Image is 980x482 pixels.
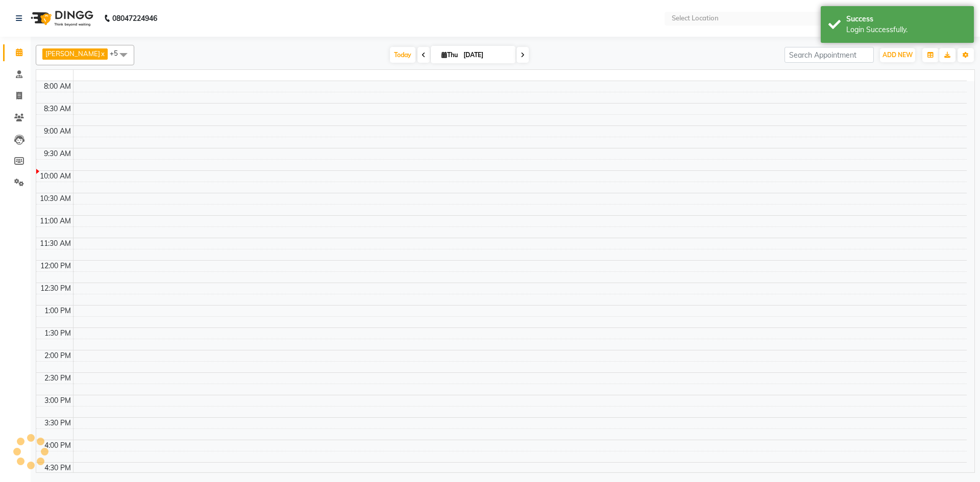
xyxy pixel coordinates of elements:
div: 10:30 AM [38,193,73,204]
div: 4:00 PM [42,440,73,451]
div: 3:30 PM [42,418,73,428]
a: x [100,49,105,58]
div: 8:30 AM [42,104,73,114]
input: 2025-09-04 [460,47,511,63]
div: 11:00 AM [38,216,73,226]
div: 12:00 PM [38,261,73,271]
div: 10:00 AM [38,171,73,182]
div: 3:00 PM [42,395,73,406]
b: 08047224946 [112,4,157,33]
div: 2:00 PM [42,350,73,361]
div: 9:30 AM [42,148,73,159]
span: ADD NEW [883,51,913,59]
div: 1:00 PM [42,306,73,316]
div: Select Location [672,13,719,23]
div: 8:00 AM [42,81,73,92]
button: ADD NEW [880,48,915,62]
div: 1:30 PM [42,328,73,339]
span: Thu [439,51,460,59]
div: 2:30 PM [42,373,73,384]
span: [PERSON_NAME] [45,49,100,58]
span: +5 [110,49,126,57]
div: 11:30 AM [38,238,73,249]
span: Today [390,47,415,63]
div: 12:30 PM [38,283,73,294]
img: logo [26,4,96,33]
div: 9:00 AM [42,126,73,137]
div: Login Successfully. [846,24,966,35]
input: Search Appointment [785,47,874,63]
div: 4:30 PM [42,463,73,473]
div: Success [846,14,966,24]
